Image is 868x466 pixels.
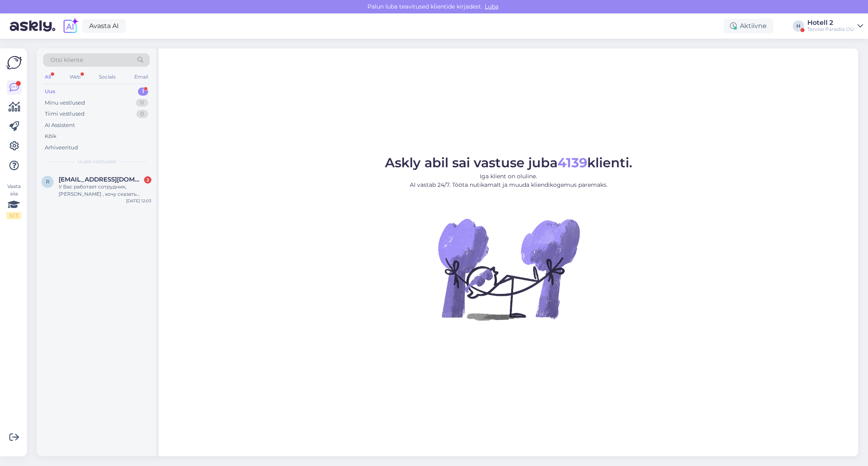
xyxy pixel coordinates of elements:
span: Askly abil sai vastuse juba klienti. [385,155,632,171]
div: Aktiivne [724,19,773,33]
span: r [46,179,50,185]
div: У Вас работает сотрудник,[PERSON_NAME] , хочу сказать спасибо, за таких хороших, внимательных сот... [59,183,151,198]
div: AI Assistent [45,121,75,129]
span: Otsi kliente [50,56,83,64]
div: 1 [138,88,148,96]
div: Email [133,72,150,82]
div: Web [68,72,82,82]
div: 11 [136,99,148,107]
a: Avasta AI [82,19,126,33]
div: 0 [136,110,148,118]
div: 2 [144,176,151,184]
div: All [43,72,52,82]
div: Vaata siia [7,183,21,219]
div: Kõik [45,132,57,140]
div: H [793,20,804,32]
img: Askly Logo [7,55,22,70]
div: Socials [97,72,117,82]
p: Iga klient on oluline. AI vastab 24/7. Tööta nutikamalt ja muuda kliendikogemus paremaks. [385,172,632,189]
div: [DATE] 12:03 [126,198,151,204]
div: Minu vestlused [45,99,85,107]
a: Hotell 2Tervise Paradiis OÜ [807,20,863,33]
span: rookmlrookml@gmail.com [59,176,143,183]
img: explore-ai [62,18,79,35]
b: 4139 [558,155,587,171]
div: Tervise Paradiis OÜ [807,26,854,33]
div: Tiimi vestlused [45,110,85,118]
div: Hotell 2 [807,20,854,26]
div: Uus [45,88,55,96]
img: No Chat active [435,196,582,342]
span: Luba [482,3,501,10]
div: Arhiveeritud [45,144,78,152]
div: 0 / 3 [7,212,21,219]
span: Uued vestlused [78,158,116,165]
